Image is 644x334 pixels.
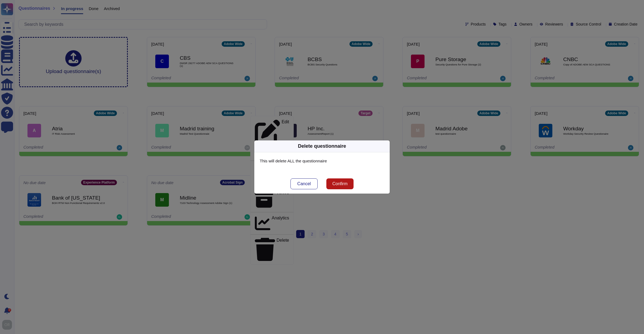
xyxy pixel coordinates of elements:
button: Confirm [326,178,354,189]
span: Cancel [297,182,311,186]
div: Delete questionnaire [298,143,346,150]
button: Cancel [290,178,318,189]
p: This will delete ALL the questionnaire [260,158,384,164]
span: Confirm [332,182,348,186]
